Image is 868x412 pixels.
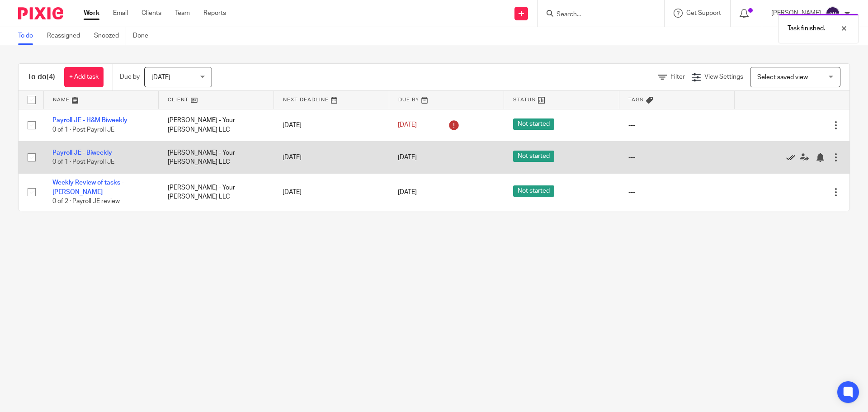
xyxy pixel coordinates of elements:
p: Task finished. [788,24,825,33]
span: Not started [513,185,554,197]
a: Payroll JE - H&M Biweekly [52,117,127,123]
p: Due by [120,72,140,81]
a: Weekly Review of tasks - [PERSON_NAME] [52,180,124,195]
td: [DATE] [274,174,389,211]
span: [DATE] [398,189,417,195]
div: --- [628,121,726,130]
span: Select saved view [757,74,808,81]
a: Team [175,9,190,18]
span: 0 of 1 · Post Payroll JE [52,159,114,165]
span: 0 of 2 · Payroll JE review [52,198,120,204]
img: Pixie [18,7,63,19]
a: Mark as done [786,153,800,162]
a: + Add task [64,67,104,87]
span: Tags [628,97,644,102]
a: Clients [142,9,161,18]
span: [DATE] [398,154,417,161]
a: Email [113,9,128,18]
span: 0 of 1 · Post Payroll JE [52,127,114,133]
span: View Settings [704,74,743,80]
a: Work [84,9,99,18]
td: [DATE] [274,141,389,173]
img: svg%3E [826,6,840,21]
td: [PERSON_NAME] - Your [PERSON_NAME] LLC [159,141,274,173]
h1: To do [28,72,55,82]
span: Not started [513,118,554,130]
div: --- [628,188,726,197]
span: [DATE] [151,74,170,81]
div: --- [628,153,726,162]
a: Payroll JE - Biweekly [52,150,112,156]
a: Reports [203,9,226,18]
a: Snoozed [94,27,126,45]
span: [DATE] [398,122,417,128]
td: [PERSON_NAME] - Your [PERSON_NAME] LLC [159,109,274,141]
a: Done [133,27,155,45]
a: To do [18,27,40,45]
td: [DATE] [274,109,389,141]
span: Not started [513,151,554,162]
td: [PERSON_NAME] - Your [PERSON_NAME] LLC [159,174,274,211]
span: (4) [47,73,55,81]
span: Filter [670,74,685,80]
a: Reassigned [47,27,87,45]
